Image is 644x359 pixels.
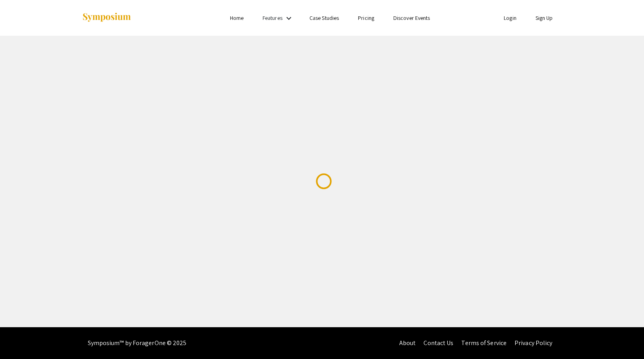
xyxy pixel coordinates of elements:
[504,14,516,21] a: Login
[399,339,416,347] a: About
[393,14,430,21] a: Discover Events
[461,339,507,347] a: Terms of Service
[309,14,339,21] a: Case Studies
[88,327,187,359] div: Symposium™ by ForagerOne © 2025
[514,339,552,347] a: Privacy Policy
[424,339,453,347] a: Contact Us
[284,14,294,23] mat-icon: Expand Features list
[263,14,282,21] a: Features
[230,14,244,21] a: Home
[82,12,132,23] img: Symposium by ForagerOne
[358,14,374,21] a: Pricing
[536,14,553,21] a: Sign Up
